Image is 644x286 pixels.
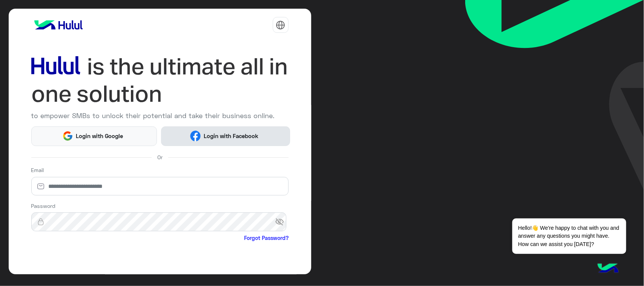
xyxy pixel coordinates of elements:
[31,183,50,190] img: email
[31,202,56,210] label: Password
[31,126,157,146] button: Login with Google
[201,132,261,140] span: Login with Facebook
[31,243,146,273] iframe: reCAPTCHA
[275,215,289,229] span: visibility_off
[244,234,289,242] a: Forgot Password?
[31,166,44,174] label: Email
[157,153,163,161] span: Or
[31,218,50,226] img: lock
[31,111,289,121] p: to empower SMBs to unlock their potential and take their business online.
[31,53,289,108] img: hululLoginTitle_EN.svg
[512,218,626,254] span: Hello!👋 We're happy to chat with you and answer any questions you might have. How can we assist y...
[73,132,126,140] span: Login with Google
[595,256,621,282] img: hulul-logo.png
[31,17,86,32] img: logo
[276,20,285,30] img: tab
[62,131,73,141] img: Google
[190,131,201,141] img: Facebook
[161,126,290,146] button: Login with Facebook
